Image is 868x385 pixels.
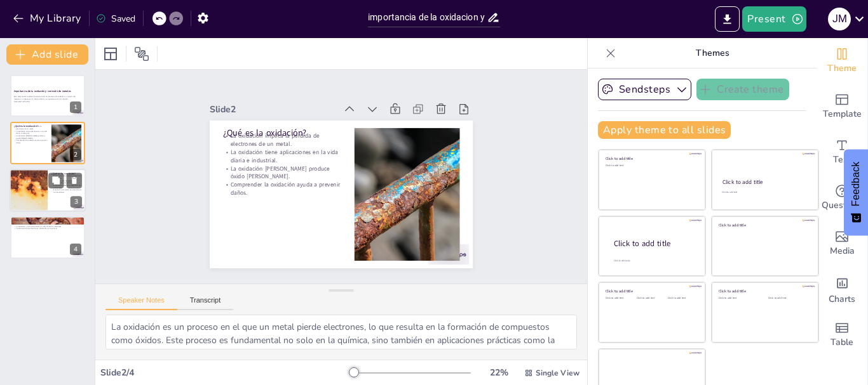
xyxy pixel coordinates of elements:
div: https://cdn.sendsteps.com/images/logo/sendsteps_logo_white.pnghttps://cdn.sendsteps.com/images/lo... [10,169,86,212]
p: Esta presentación explora la relevancia de los procesos de oxidación y corrosión de metales, su i... [14,96,81,100]
div: Click to add text [722,191,806,194]
div: Add text boxes [817,129,867,175]
div: 3 [71,196,82,207]
p: Generated with [URL] [14,100,81,103]
button: Speaker Notes [105,296,177,310]
p: Factores como humedad y sal contribuyen a la corrosión. [51,179,82,184]
span: Text [833,153,851,167]
div: Get real-time input from your audience [817,175,867,221]
div: 2 [70,149,81,160]
div: Add charts and graphs [817,266,867,312]
div: Click to add text [719,297,759,300]
span: Position [134,46,149,62]
p: La oxidación tiene aplicaciones en la vida diaria e industrial. [14,130,48,134]
p: Themes [621,38,804,69]
div: 4 [70,244,81,255]
p: La corrosión es el deterioro químico de metales. [51,174,82,179]
button: My Library [10,8,86,29]
button: Export to PowerPoint [715,6,740,32]
button: Sendsteps [598,79,691,100]
button: Delete Slide [67,173,82,188]
span: Questions [822,199,863,212]
div: Click to add title [606,289,696,294]
p: La comprensión de la oxidación y corrosión previene daños. [14,221,81,223]
span: Media [830,244,855,258]
button: Present [742,6,806,32]
div: https://cdn.sendsteps.com/images/logo/sendsteps_logo_white.pnghttps://cdn.sendsteps.com/images/lo... [10,216,85,258]
div: Slide 2 [299,30,392,131]
div: Click to add text [606,164,696,167]
input: Insert title [368,8,487,27]
p: Conocimiento para decisiones informadas en ingeniería. [14,228,81,230]
p: La oxidación [PERSON_NAME] produce óxido [PERSON_NAME]. [259,81,351,179]
p: La oxidación implica la pérdida de electrones de un metal. [14,125,48,129]
div: Click to add text [606,297,634,300]
div: Click to add text [668,297,696,300]
div: Layout [100,44,121,64]
span: Single View [536,368,580,378]
p: La oxidación [PERSON_NAME] produce óxido [PERSON_NAME]. [14,134,48,139]
div: Slide 2 / 4 [100,367,349,379]
p: Comprender la oxidación ayuda a prevenir daños. [247,91,338,190]
button: Create theme [696,79,789,100]
div: https://cdn.sendsteps.com/images/logo/sendsteps_logo_white.pnghttps://cdn.sendsteps.com/images/lo... [10,122,85,164]
div: Click to add body [614,259,694,263]
p: Importancia de la oxidación y corrosión [14,218,81,222]
div: Click to add text [768,297,808,300]
span: Template [823,107,862,121]
div: Add ready made slides [817,84,867,129]
button: Feedback - Show survey [844,149,868,235]
div: https://cdn.sendsteps.com/images/logo/sendsteps_logo_white.pnghttps://cdn.sendsteps.com/images/lo... [10,75,85,117]
span: Feedback [850,162,862,206]
p: Prevenir la corrosión es esencial para la durabilidad. [51,189,82,193]
div: Saved [96,13,135,25]
button: J M [828,6,851,32]
div: J M [828,8,851,30]
p: La oxidación tiene aplicaciones en la vida diaria e industrial. [271,70,363,169]
button: Transcript [177,296,234,310]
span: Charts [829,292,855,306]
button: Apply theme to all slides [598,121,731,139]
span: Theme [827,62,857,75]
p: ¿Qué es la oxidación? [14,124,48,127]
p: La oxidación implica la pérdida de electrones de un metal. [283,58,375,157]
div: Add a table [817,312,867,358]
button: Duplicate Slide [48,173,64,188]
div: Click to add title [606,156,696,161]
div: Click to add title [614,238,695,249]
strong: Importancia de la oxidación y corrosión de metales [14,90,71,93]
span: Table [831,336,853,349]
div: Click to add title [719,289,810,294]
div: 22 % [484,367,514,379]
div: Click to add text [637,297,665,300]
button: Add slide [6,44,88,65]
p: La oxidación y corrosión afectan la vida útil de los materiales. [14,225,81,228]
textarea: La oxidación es un proceso en el que un metal pierde electrones, lo que resulta en la formación d... [105,315,577,349]
p: La educación sobre estos procesos es vital. [14,223,81,226]
p: Comprender la oxidación ayuda a prevenir daños. [14,139,48,143]
p: La corrosión afecta la integridad de estructuras. [51,184,82,188]
div: Click to add title [722,178,807,186]
div: Change the overall theme [817,38,867,84]
p: ¿Qué es la corrosión? [51,172,82,176]
div: Click to add title [719,222,810,227]
div: 1 [70,101,81,113]
div: Add images, graphics, shapes or video [817,221,867,266]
